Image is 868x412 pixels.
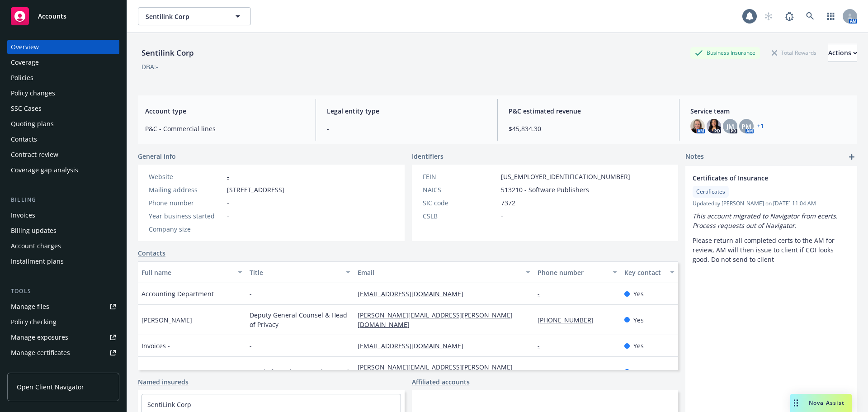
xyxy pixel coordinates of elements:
button: Key contact [621,261,678,283]
div: Email [358,268,520,277]
span: Certificates of Insurance [693,173,826,183]
span: $45,834.30 [509,124,668,133]
div: Manage certificates [11,346,70,360]
a: [PHONE_NUMBER] [538,316,601,324]
a: Invoices [7,208,119,223]
a: Affiliated accounts [412,377,470,387]
a: Accounts [7,4,119,29]
div: Policy changes [11,86,55,100]
button: Phone number [534,261,620,283]
div: Coverage [11,55,39,70]
a: SSC Cases [7,101,119,116]
span: Notes [685,152,704,162]
a: [PERSON_NAME][EMAIL_ADDRESS][PERSON_NAME][DOMAIN_NAME] [358,311,513,329]
a: Contract review [7,147,119,162]
div: Year business started [149,211,223,221]
div: Key contact [624,268,665,277]
div: CSLB [423,211,497,221]
span: Updated by [PERSON_NAME] on [DATE] 11:04 AM [693,199,850,208]
div: Total Rewards [767,47,821,58]
a: Coverage gap analysis [7,163,119,177]
div: SIC code [423,198,497,208]
span: Deputy General Counsel & Head of Privacy [250,310,350,329]
button: Nova Assist [790,394,852,412]
a: Installment plans [7,254,119,269]
a: +1 [757,123,764,129]
div: Manage files [11,299,49,314]
span: [PERSON_NAME] [142,367,192,377]
div: Contract review [11,147,58,162]
span: - [227,211,229,221]
a: - [538,289,547,298]
a: - [538,341,547,350]
span: Sentilink Corp [146,12,224,21]
a: [EMAIL_ADDRESS][DOMAIN_NAME] [358,289,471,298]
button: Full name [138,261,246,283]
div: Manage claims [11,361,57,375]
a: Search [801,7,819,25]
div: Sentilink Corp [138,47,198,59]
div: Billing [7,195,119,204]
a: Manage certificates [7,346,119,360]
div: Actions [828,44,857,62]
a: Start snowing [759,7,778,25]
div: Overview [11,40,39,54]
span: JM [726,122,734,131]
span: 513210 - Software Publishers [501,185,589,194]
div: Certificates of InsuranceCertificatesUpdatedby [PERSON_NAME] on [DATE] 11:04 AMThis account migra... [685,166,857,271]
p: Please return all completed certs to the AM for review, AM will then issue to client if COI looks... [693,236,850,264]
span: [STREET_ADDRESS] [227,185,284,194]
button: Title [246,261,354,283]
img: photo [690,119,705,133]
span: PM [741,122,751,131]
div: Website [149,172,223,181]
a: [EMAIL_ADDRESS][DOMAIN_NAME] [358,341,471,350]
span: - [227,198,229,208]
span: Accounting Department [142,289,214,298]
span: Nova Assist [809,399,844,407]
div: SSC Cases [11,101,42,116]
span: 7372 [501,198,515,208]
a: Contacts [7,132,119,147]
span: Yes [633,289,644,298]
span: - [327,124,486,133]
div: Contacts [11,132,37,147]
span: Accounts [38,13,66,20]
a: 4153429528 [538,368,581,376]
span: Certificates [696,188,725,196]
a: [PERSON_NAME][EMAIL_ADDRESS][PERSON_NAME][DOMAIN_NAME] [358,363,513,381]
div: Coverage gap analysis [11,163,78,177]
div: Policy checking [11,315,57,329]
span: Service team [690,106,850,116]
a: Manage claims [7,361,119,375]
span: P&C - Commercial lines [145,124,305,133]
a: Report a Bug [780,7,798,25]
div: Company size [149,224,223,234]
a: Policy checking [7,315,119,329]
span: - [227,224,229,234]
a: Contacts [138,248,165,258]
a: add [846,152,857,162]
div: Quoting plans [11,117,54,131]
span: Open Client Navigator [17,382,84,392]
a: Billing updates [7,223,119,238]
a: Manage exposures [7,330,119,345]
a: Named insureds [138,377,189,387]
button: Actions [828,44,857,62]
a: Manage files [7,299,119,314]
span: - [250,289,252,298]
span: Legal entity type [327,106,486,116]
span: [PERSON_NAME] [142,315,192,325]
button: Email [354,261,534,283]
a: Overview [7,40,119,54]
span: Yes [633,367,644,377]
div: Title [250,268,340,277]
span: Head of People; General Counsel [250,367,349,377]
div: Phone number [149,198,223,208]
div: Manage exposures [11,330,68,345]
div: FEIN [423,172,497,181]
a: SentiLink Corp [147,400,191,409]
a: Coverage [7,55,119,70]
div: Full name [142,268,232,277]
